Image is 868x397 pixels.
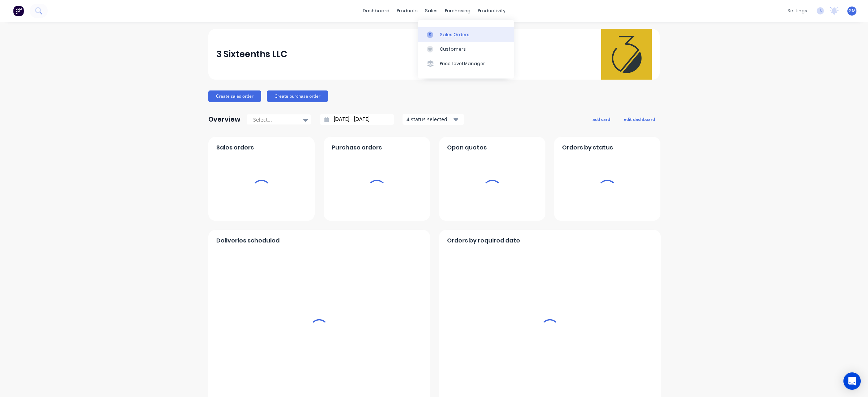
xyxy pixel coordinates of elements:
[447,236,520,245] span: Orders by required date
[418,27,514,42] a: Sales Orders
[601,29,652,80] img: 3 Sixteenths LLC
[332,143,382,152] span: Purchase orders
[13,5,24,16] img: Factory
[588,114,615,124] button: add card
[403,114,464,125] button: 4 status selected
[843,372,861,390] div: Open Intercom Messenger
[848,8,856,14] span: GM
[440,31,469,38] div: Sales Orders
[474,5,509,16] div: productivity
[208,112,241,127] div: Overview
[418,56,514,71] a: Price Level Manager
[441,5,474,16] div: purchasing
[562,143,613,152] span: Orders by status
[359,5,393,16] a: dashboard
[784,5,811,16] div: settings
[393,5,421,16] div: products
[421,5,441,16] div: sales
[619,114,660,124] button: edit dashboard
[447,143,487,152] span: Open quotes
[216,236,280,245] span: Deliveries scheduled
[407,115,452,123] div: 4 status selected
[440,60,485,67] div: Price Level Manager
[267,90,328,102] button: Create purchase order
[418,42,514,56] a: Customers
[440,46,466,52] div: Customers
[208,90,261,102] button: Create sales order
[216,47,287,62] div: 3 Sixteenths LLC
[216,143,254,152] span: Sales orders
